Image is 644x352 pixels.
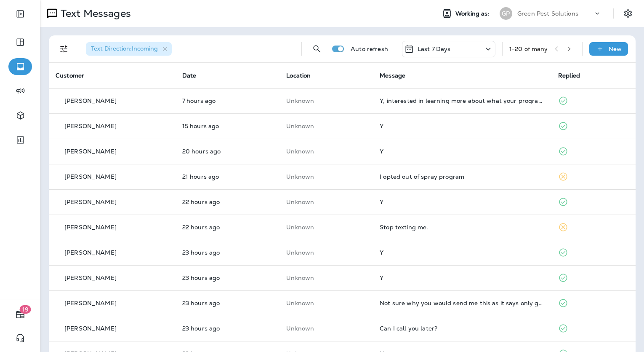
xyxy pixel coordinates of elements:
p: Sep 22, 2025 05:40 PM [182,249,273,256]
span: Working as: [455,10,491,17]
div: Y [380,148,545,155]
p: [PERSON_NAME] [64,300,117,306]
p: Sep 23, 2025 09:37 AM [182,97,273,104]
p: [PERSON_NAME] [64,173,117,180]
div: Y [380,123,545,129]
span: Customer [56,72,84,79]
p: Sep 22, 2025 05:24 PM [182,274,273,281]
p: Last 7 Days [418,46,451,52]
button: Search Messages [309,40,325,57]
div: Y [380,249,545,256]
p: Sep 22, 2025 05:04 PM [182,325,273,332]
button: Settings [620,6,636,21]
div: Not sure why you would send me this as it says only good for new customers. I am a current customer. [380,300,545,306]
p: [PERSON_NAME] [64,199,117,205]
div: Can I call you later? [380,325,545,332]
div: Y [380,274,545,281]
button: Filters [56,40,72,57]
p: Green Pest Solutions [517,10,578,17]
p: This customer does not have a last location and the phone number they messaged is not assigned to... [286,274,366,281]
button: 19 [8,306,32,323]
div: Stop texting me. [380,224,545,231]
p: [PERSON_NAME] [64,274,117,281]
p: Sep 23, 2025 01:22 AM [182,123,273,129]
div: Y [380,199,545,205]
p: Sep 22, 2025 07:33 PM [182,173,273,180]
span: Message [380,72,405,79]
span: Location [286,72,311,79]
div: Text Direction:Incoming [86,42,172,56]
p: Auto refresh [351,46,388,52]
div: 1 - 20 of many [509,46,548,52]
span: Text Direction : Incoming [91,45,158,52]
p: Sep 22, 2025 05:15 PM [182,300,273,306]
p: Text Messages [57,7,131,20]
p: [PERSON_NAME] [64,249,117,256]
p: Sep 22, 2025 06:27 PM [182,224,273,231]
p: This customer does not have a last location and the phone number they messaged is not assigned to... [286,199,366,205]
p: This customer does not have a last location and the phone number they messaged is not assigned to... [286,224,366,231]
p: [PERSON_NAME] [64,224,117,231]
p: [PERSON_NAME] [64,97,117,104]
p: This customer does not have a last location and the phone number they messaged is not assigned to... [286,325,366,332]
p: This customer does not have a last location and the phone number they messaged is not assigned to... [286,173,366,180]
p: This customer does not have a last location and the phone number they messaged is not assigned to... [286,300,366,306]
p: Sep 22, 2025 08:35 PM [182,148,273,155]
p: This customer does not have a last location and the phone number they messaged is not assigned to... [286,249,366,256]
p: This customer does not have a last location and the phone number they messaged is not assigned to... [286,97,366,104]
span: Replied [558,72,580,79]
p: [PERSON_NAME] [64,148,117,155]
span: Date [182,72,197,79]
p: New [609,46,622,52]
div: I opted out of spray program [380,173,545,180]
span: 19 [20,305,31,314]
div: GP [500,7,512,20]
p: This customer does not have a last location and the phone number they messaged is not assigned to... [286,148,366,155]
p: This customer does not have a last location and the phone number they messaged is not assigned to... [286,123,366,129]
div: Y, interested in learning more about what your program covers [380,97,545,104]
p: [PERSON_NAME] [64,123,117,129]
p: [PERSON_NAME] [64,325,117,332]
p: Sep 22, 2025 06:45 PM [182,199,273,205]
button: Expand Sidebar [8,5,32,22]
